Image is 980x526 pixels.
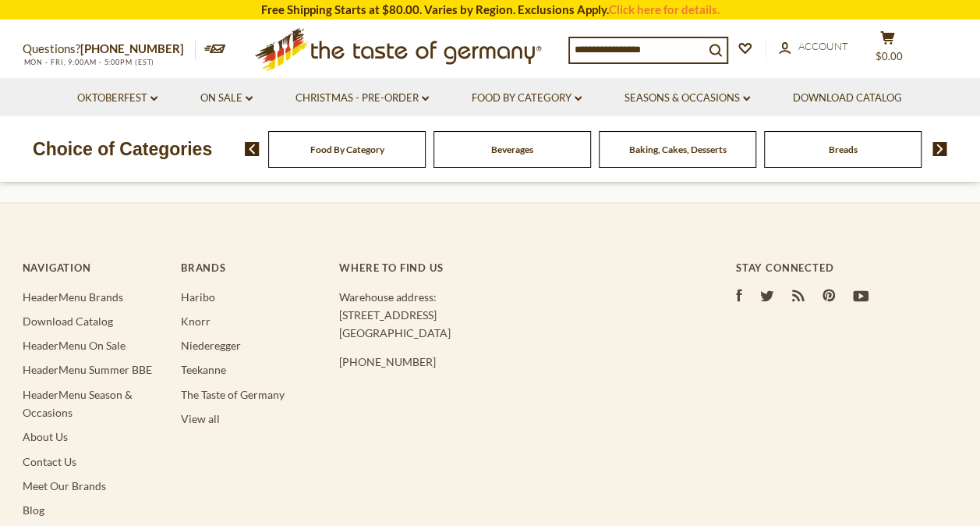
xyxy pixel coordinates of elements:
span: Account [798,40,848,52]
p: Questions? [23,39,196,59]
h4: Brands [181,261,324,274]
p: [PHONE_NUMBER] [339,353,673,371]
a: Teekanne [181,363,226,376]
span: MON - FRI, 9:00AM - 5:00PM (EST) [23,58,155,66]
a: Meet Our Brands [23,479,106,492]
a: About Us [23,430,68,443]
a: Oktoberfest [77,90,157,107]
h4: Navigation [23,261,165,274]
a: Click here for details. [609,2,720,16]
a: Food By Category [472,90,582,107]
a: Account [779,38,848,55]
span: $0.00 [876,50,903,62]
a: [PHONE_NUMBER] [80,41,184,55]
a: Contact Us [23,455,76,468]
img: previous arrow [245,142,260,156]
a: Knorr [181,315,211,328]
a: On Sale [200,90,253,107]
a: Beverages [491,144,533,155]
a: Seasons & Occasions [624,90,750,107]
a: HeaderMenu Summer BBE [23,363,152,376]
a: HeaderMenu On Sale [23,339,126,352]
a: Christmas - PRE-ORDER [295,90,429,107]
a: Baking, Cakes, Desserts [629,144,727,155]
p: Warehouse address: [STREET_ADDRESS] [GEOGRAPHIC_DATA] [339,288,673,343]
a: Food By Category [310,144,384,155]
a: Niederegger [181,339,241,352]
img: next arrow [932,142,947,156]
a: HeaderMenu Brands [23,290,123,304]
a: Haribo [181,290,215,304]
h4: Stay Connected [736,261,958,274]
a: Blog [23,503,44,517]
h4: Where to find us [339,261,673,274]
a: Download Catalog [793,90,902,107]
a: Breads [829,144,858,155]
a: The Taste of Germany [181,388,285,401]
a: HeaderMenu Season & Occasions [23,388,133,419]
button: $0.00 [865,30,911,69]
a: View all [181,412,220,425]
a: Download Catalog [23,315,113,328]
